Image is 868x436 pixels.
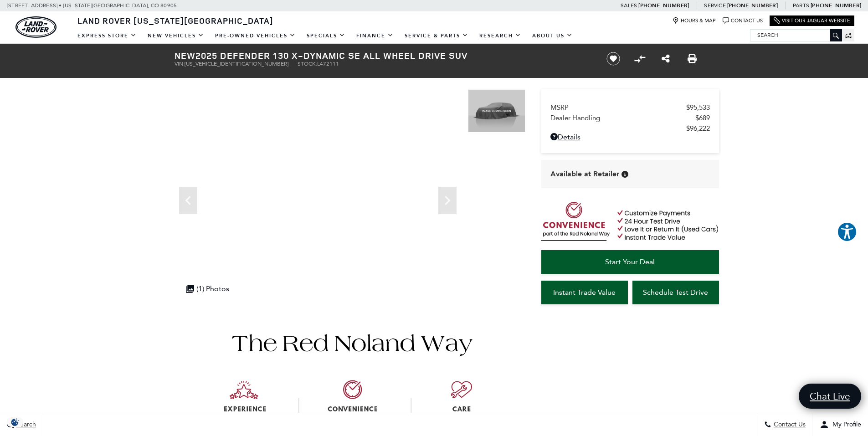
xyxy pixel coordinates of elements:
span: Stock: [298,61,317,67]
span: $95,533 [686,103,710,112]
span: Schedule Test Drive [643,288,708,297]
button: Compare Vehicle [633,52,647,66]
a: Contact Us [723,17,763,24]
span: Parts [793,2,809,9]
span: Available at Retailer [550,169,619,179]
button: Save vehicle [603,51,623,66]
span: Start Your Deal [605,257,655,266]
a: Start Your Deal [541,250,719,274]
div: (1) Photos [181,280,234,298]
a: New Vehicles [142,28,210,44]
a: [PHONE_NUMBER] [811,2,861,9]
a: [PHONE_NUMBER] [638,2,689,9]
input: Search [750,30,842,41]
h1: 2025 Defender 130 X-Dynamic SE All Wheel Drive SUV [175,51,591,61]
a: Service & Parts [399,28,474,44]
a: Land Rover [US_STATE][GEOGRAPHIC_DATA] [72,15,279,26]
a: EXPRESS STORE [72,28,142,44]
span: VIN: [175,61,185,67]
a: Pre-Owned Vehicles [210,28,301,44]
img: New 2025 Pangea Green LAND ROVER X-Dynamic SE image 1 [468,89,525,133]
strong: New [175,49,195,62]
a: land-rover [15,16,56,38]
a: [STREET_ADDRESS] • [US_STATE][GEOGRAPHIC_DATA], CO 80905 [7,2,177,9]
span: $689 [695,114,710,122]
div: Vehicle is in stock and ready for immediate delivery. Due to demand, availability is subject to c... [621,171,628,178]
a: Finance [351,28,399,44]
a: Chat Live [799,384,861,409]
a: Research [474,28,527,44]
a: Instant Trade Value [541,281,628,304]
span: Service [704,2,725,9]
button: Open user profile menu [813,413,868,436]
span: MSRP [550,103,686,112]
a: MSRP $95,533 [550,103,710,112]
span: Instant Trade Value [553,288,616,297]
span: Dealer Handling [550,114,695,122]
iframe: Interactive Walkaround/Photo gallery of the vehicle/product [175,89,461,304]
a: Hours & Map [673,17,716,24]
span: Chat Live [805,390,855,402]
a: Share this New 2025 Defender 130 X-Dynamic SE All Wheel Drive SUV [662,53,670,64]
span: Land Rover [US_STATE][GEOGRAPHIC_DATA] [77,15,273,26]
span: L472111 [317,61,339,67]
a: Schedule Test Drive [632,281,719,304]
span: Contact Us [771,421,806,429]
a: Details [550,133,710,141]
span: $96,222 [686,124,710,133]
aside: Accessibility Help Desk [837,222,857,244]
a: [PHONE_NUMBER] [727,2,778,9]
a: Specials [301,28,351,44]
img: Opt-Out Icon [5,417,26,427]
span: [US_VEHICLE_IDENTIFICATION_NUMBER] [185,61,288,67]
a: Print this New 2025 Defender 130 X-Dynamic SE All Wheel Drive SUV [688,53,697,64]
nav: Main Navigation [72,28,578,44]
button: Explore your accessibility options [837,222,857,242]
a: $96,222 [550,124,710,133]
section: Click to Open Cookie Consent Modal [5,417,26,427]
a: Dealer Handling $689 [550,114,710,122]
a: Visit Our Jaguar Website [774,17,850,24]
img: Land Rover [15,16,56,38]
a: About Us [527,28,578,44]
span: Sales [621,2,637,9]
span: My Profile [829,421,861,429]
